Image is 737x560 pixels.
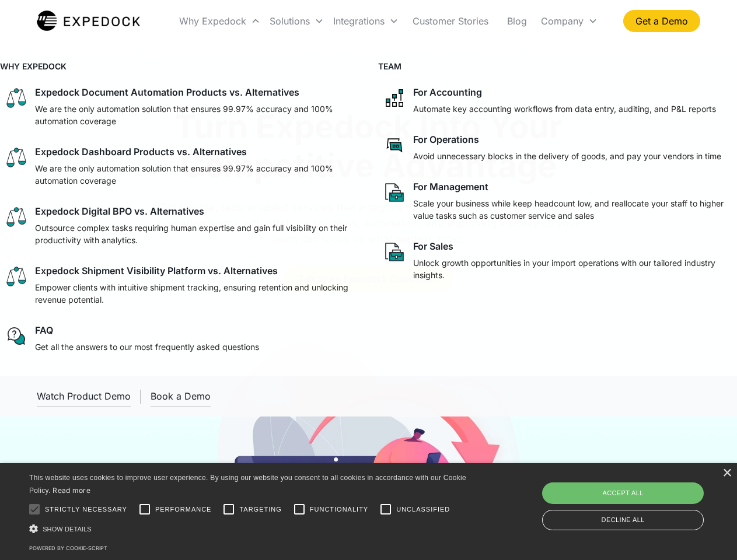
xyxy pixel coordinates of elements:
[35,341,259,353] p: Get all the answers to our most frequently asked questions
[35,324,53,336] div: FAQ
[151,390,211,402] div: Book a Demo
[623,10,700,32] a: Get a Demo
[37,390,131,402] div: Watch Product Demo
[541,15,584,27] div: Company
[37,386,131,407] a: open lightbox
[45,505,127,514] span: Strictly necessary
[5,86,28,110] img: scale icon
[29,545,107,551] a: Powered by cookie-script
[35,222,355,246] p: Outsource complex tasks requiring human expertise and gain full visibility on their productivity ...
[43,526,92,533] span: Show details
[35,146,247,157] div: Expedock Dashboard Products vs. Alternatives
[179,15,246,27] div: Why Expedock
[35,205,204,217] div: Expedock Digital BPO vs. Alternatives
[5,205,28,229] img: scale icon
[5,265,28,288] img: scale icon
[174,1,265,41] div: Why Expedock
[383,181,406,204] img: paper and bag icon
[413,150,721,162] p: Avoid unnecessary blocks in the delivery of goods, and pay your vendors in time
[53,486,90,495] a: Read more
[498,1,536,41] a: Blog
[35,103,355,127] p: We are the only automation solution that ensures 99.97% accuracy and 100% automation coverage
[413,103,716,115] p: Automate key accounting workflows from data entry, auditing, and P&L reports
[35,162,355,187] p: We are the only automation solution that ensures 99.97% accuracy and 100% automation coverage
[35,86,299,98] div: Expedock Document Automation Products vs. Alternatives
[413,86,482,98] div: For Accounting
[383,240,406,264] img: paper and bag icon
[35,265,278,276] div: Expedock Shipment Visibility Platform vs. Alternatives
[413,181,488,192] div: For Management
[413,197,733,222] p: Scale your business while keep headcount low, and reallocate your staff to higher value tasks suc...
[310,505,368,514] span: Functionality
[413,257,733,281] p: Unlock growth opportunities in your import operations with our tailored industry insights.
[333,15,385,27] div: Integrations
[270,15,310,27] div: Solutions
[265,1,329,41] div: Solutions
[29,474,466,495] span: This website uses cookies to improve user experience. By using our website you consent to all coo...
[413,240,453,252] div: For Sales
[239,505,281,514] span: Targeting
[329,1,403,41] div: Integrations
[37,9,140,33] img: Expedock Logo
[29,523,470,535] div: Show details
[5,146,28,169] img: scale icon
[403,1,498,41] a: Customer Stories
[413,134,479,145] div: For Operations
[151,386,211,407] a: Book a Demo
[396,505,450,514] span: Unclassified
[5,324,28,348] img: regular chat bubble icon
[155,505,212,514] span: Performance
[543,434,737,560] iframe: Chat Widget
[536,1,602,41] div: Company
[35,281,355,306] p: Empower clients with intuitive shipment tracking, ensuring retention and unlocking revenue potent...
[37,9,140,33] a: home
